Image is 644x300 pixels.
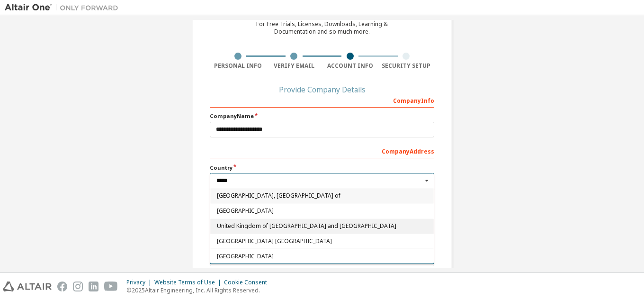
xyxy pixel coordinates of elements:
[217,238,428,244] span: [GEOGRAPHIC_DATA] [GEOGRAPHIC_DATA]
[104,282,118,291] img: youtube.svg
[3,282,52,291] img: altair_logo.svg
[217,208,428,214] span: [GEOGRAPHIC_DATA]
[73,282,83,291] img: instagram.svg
[256,20,388,36] div: For Free Trials, Licenses, Downloads, Learning & Documentation and so much more.
[217,254,428,259] span: [GEOGRAPHIC_DATA]
[378,62,435,70] div: Security Setup
[217,223,428,229] span: United Kingdom of [GEOGRAPHIC_DATA] and [GEOGRAPHIC_DATA]
[217,193,428,199] span: [GEOGRAPHIC_DATA], [GEOGRAPHIC_DATA] of
[210,92,434,108] div: Company Info
[210,112,434,120] label: Company Name
[126,286,273,294] p: © 2025 Altair Engineering, Inc. All Rights Reserved.
[210,143,434,158] div: Company Address
[210,62,266,70] div: Personal Info
[322,62,378,70] div: Account Info
[210,164,434,172] label: Country
[89,282,98,291] img: linkedin.svg
[266,62,322,70] div: Verify Email
[154,279,224,286] div: Website Terms of Use
[126,279,154,286] div: Privacy
[224,279,273,286] div: Cookie Consent
[210,87,434,92] div: Provide Company Details
[5,3,123,12] img: Altair One
[57,282,67,291] img: facebook.svg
